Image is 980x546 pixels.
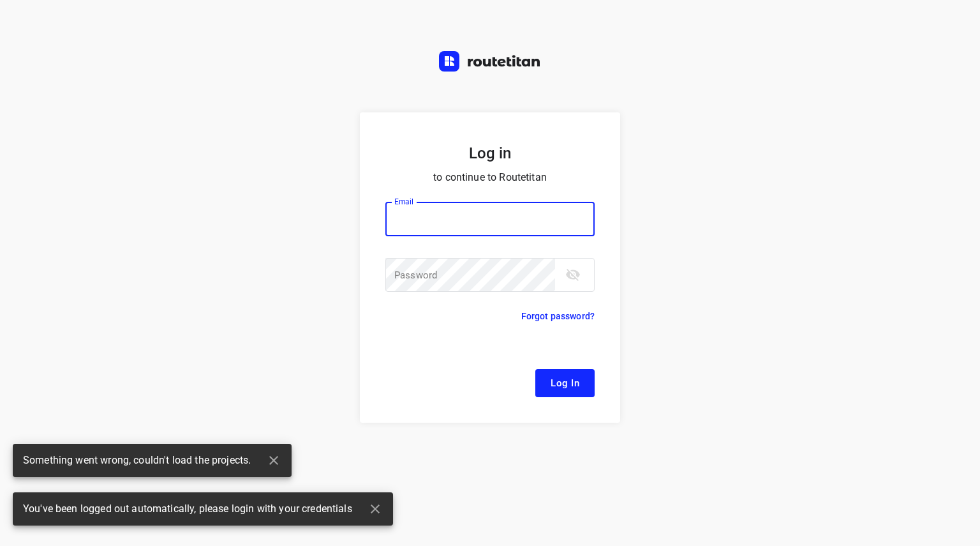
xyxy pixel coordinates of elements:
[23,453,251,468] span: Something went wrong, couldn't load the projects.
[551,375,579,391] span: Log In
[385,169,595,186] p: to continue to Routetitan
[23,502,352,517] span: You've been logged out automatically, please login with your credentials
[521,308,595,324] p: Forgot password?
[439,51,541,72] img: Routetitan
[535,369,595,397] button: Log In
[560,262,586,287] button: toggle password visibility
[385,143,595,163] h5: Log in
